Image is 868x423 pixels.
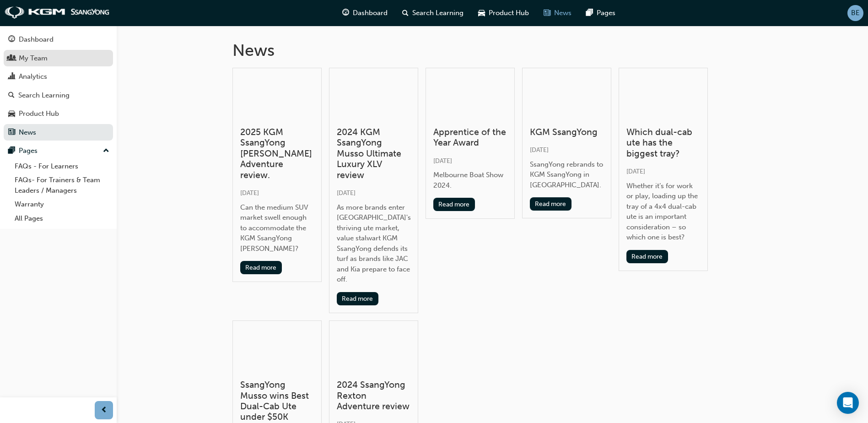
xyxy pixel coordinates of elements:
span: Pages [597,8,615,18]
span: [DATE] [337,189,356,197]
a: Analytics [4,68,113,85]
span: News [554,8,571,18]
span: search-icon [8,92,15,100]
div: Search Learning [18,90,70,101]
a: Warranty [11,197,113,211]
a: Search Learning [4,87,113,104]
h3: KGM SsangYong [530,127,604,137]
div: Pages [19,146,38,156]
button: DashboardMy TeamAnalyticsSearch LearningProduct HubNews [4,29,113,142]
span: [DATE] [626,168,645,175]
span: [DATE] [433,157,452,165]
a: 2025 KGM SsangYong [PERSON_NAME] Adventure review.[DATE]Can the medium SUV market swell enough to... [232,68,322,282]
span: prev-icon [101,405,108,416]
h3: 2025 KGM SsangYong [PERSON_NAME] Adventure review. [240,127,314,180]
span: guage-icon [8,36,15,44]
button: Read more [530,197,571,211]
h3: Which dual-cab ute has the biggest tray? [626,127,700,159]
span: Product Hub [489,8,529,18]
a: search-iconSearch Learning [395,4,471,22]
button: Pages [4,142,113,159]
a: Apprentice of the Year Award[DATE]Melbourne Boat Show 2024.Read more [426,68,515,219]
span: Search Learning [412,8,464,18]
span: pages-icon [586,7,593,19]
div: Whether it’s for work or play, loading up the tray of a 4x4 dual-cab ute is an important consider... [626,181,700,243]
a: guage-iconDashboard [335,4,395,22]
span: pages-icon [8,147,15,155]
button: Read more [337,292,378,305]
div: Melbourne Boat Show 2024. [433,170,507,190]
span: news-icon [544,7,550,19]
a: pages-iconPages [579,4,623,22]
h3: 2024 SsangYong Rexton Adventure review [337,380,410,412]
span: car-icon [478,7,485,19]
div: Open Intercom Messenger [837,392,859,414]
span: Dashboard [353,8,388,18]
h3: 2024 KGM SsangYong Musso Ultimate Luxury XLV review [337,127,410,180]
h3: Apprentice of the Year Award [433,127,507,148]
span: people-icon [8,54,15,63]
span: search-icon [402,7,409,19]
button: Read more [433,198,475,211]
span: chart-icon [8,73,15,81]
a: FAQs - For Learners [11,159,113,174]
img: kgm [5,6,110,19]
button: Read more [240,261,282,274]
a: Which dual-cab ute has the biggest tray?[DATE]Whether it’s for work or play, loading up the tray ... [619,68,708,271]
a: Dashboard [4,31,113,48]
button: BE [847,5,863,21]
a: news-iconNews [536,4,579,22]
div: Dashboard [19,34,54,45]
div: SsangYong rebrands to KGM SsangYong in [GEOGRAPHIC_DATA]. [530,159,604,190]
a: All Pages [11,211,113,226]
a: car-iconProduct Hub [471,4,536,22]
div: As more brands enter [GEOGRAPHIC_DATA]'s thriving ute market, value stalwart KGM SsangYong defend... [337,202,410,285]
span: guage-icon [342,7,349,19]
span: BE [851,8,860,18]
button: Read more [626,250,668,263]
a: KGM SsangYong[DATE]SsangYong rebrands to KGM SsangYong in [GEOGRAPHIC_DATA].Read more [522,68,611,219]
span: car-icon [8,110,15,118]
div: My Team [19,53,48,64]
a: Product Hub [4,105,113,122]
h3: SsangYong Musso wins Best Dual-Cab Ute under $50K [240,380,314,423]
div: Product Hub [19,108,59,119]
span: [DATE] [240,189,259,197]
span: up-icon [103,145,109,157]
a: FAQs- For Trainers & Team Leaders / Managers [11,173,113,197]
a: News [4,124,113,141]
h1: News [232,40,752,60]
div: Can the medium SUV market swell enough to accommodate the KGM SsangYong [PERSON_NAME]? [240,202,314,254]
div: Analytics [19,71,47,82]
a: My Team [4,50,113,67]
a: 2024 KGM SsangYong Musso Ultimate Luxury XLV review[DATE]As more brands enter [GEOGRAPHIC_DATA]'s... [329,68,418,313]
span: news-icon [8,129,15,137]
span: [DATE] [530,146,549,154]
